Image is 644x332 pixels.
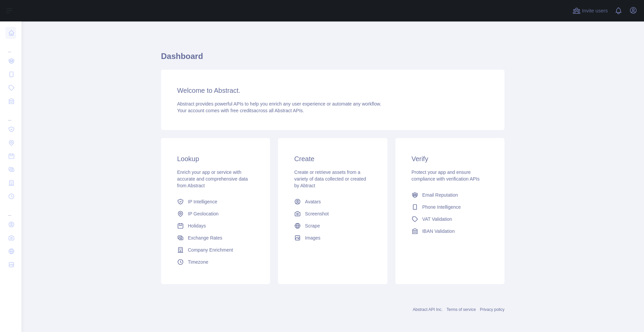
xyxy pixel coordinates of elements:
[291,208,374,220] a: Screenshot
[188,198,217,205] span: IP Intelligence
[188,259,208,265] span: Timezone
[5,109,16,122] div: ...
[5,40,16,54] div: ...
[305,222,320,229] span: Scrape
[177,101,381,107] span: Abstract provides powerful APIs to help you enrich any user experience or automate any workflow.
[412,154,488,163] h3: Verify
[174,208,257,220] a: IP Geolocation
[446,307,476,312] a: Terms of service
[291,220,374,232] a: Scrape
[177,154,254,163] h3: Lookup
[409,189,491,201] a: Email Reputation
[174,256,257,268] a: Timezone
[177,170,248,188] span: Enrich your app or service with accurate and comprehensive data from Abstract
[305,210,329,217] span: Screenshot
[177,86,488,95] h3: Welcome to Abstract.
[174,232,257,244] a: Exchange Rates
[582,7,608,15] span: Invite users
[291,196,374,208] a: Avatars
[291,232,374,244] a: Images
[413,307,443,312] a: Abstract API Inc.
[188,247,233,253] span: Company Enrichment
[422,204,461,210] span: Phone Intelligence
[177,108,304,113] span: Your account comes with across all Abstract APIs.
[161,51,504,67] h1: Dashboard
[5,204,16,217] div: ...
[174,196,257,208] a: IP Intelligence
[305,198,321,205] span: Avatars
[305,235,320,241] span: Images
[188,235,222,241] span: Exchange Rates
[422,228,455,235] span: IBAN Validation
[294,154,371,163] h3: Create
[409,213,491,225] a: VAT Validation
[188,210,219,217] span: IP Geolocation
[188,222,206,229] span: Holidays
[174,244,257,256] a: Company Enrichment
[409,225,491,237] a: IBAN Validation
[422,192,458,198] span: Email Reputation
[480,307,504,312] a: Privacy policy
[422,216,452,222] span: VAT Validation
[294,170,366,188] span: Create or retrieve assets from a variety of data collected or created by Abtract
[412,170,480,182] span: Protect your app and ensure compliance with verification APIs
[230,108,254,113] span: free credits
[174,220,257,232] a: Holidays
[409,201,491,213] a: Phone Intelligence
[571,5,609,16] button: Invite users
